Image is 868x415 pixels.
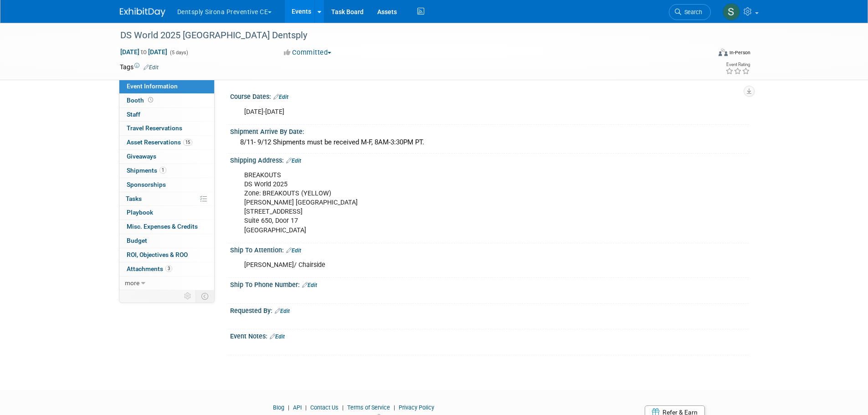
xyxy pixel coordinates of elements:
a: Edit [273,94,288,100]
span: Shipments [127,167,166,174]
span: Asset Reservations [127,138,192,146]
div: Requested By: [230,304,749,316]
img: Format-Inperson.png [719,49,728,56]
span: | [391,404,397,411]
div: [PERSON_NAME]/ Chairside [238,256,648,274]
div: Ship To Phone Number: [230,278,749,290]
span: Booth [127,97,155,104]
span: | [286,404,292,411]
a: API [293,404,302,411]
a: Booth [119,94,214,108]
a: Edit [302,282,317,288]
span: Attachments [127,265,172,272]
a: Search [669,4,711,20]
span: Sponsorships [127,181,166,188]
span: 1 [159,167,166,174]
a: Privacy Policy [399,404,434,411]
span: Event Information [127,82,178,90]
div: Event Rating [725,62,750,67]
td: Toggle Event Tabs [195,290,214,302]
span: (5 days) [169,50,188,56]
span: Misc. Expenses & Credits [127,223,198,230]
span: Travel Reservations [127,124,182,132]
a: Attachments3 [119,262,214,276]
a: Event Information [119,80,214,93]
span: 3 [165,265,172,272]
span: more [125,279,139,287]
div: [DATE]-[DATE] [238,103,648,121]
a: ROI, Objectives & ROO [119,248,214,262]
a: Asset Reservations15 [119,136,214,149]
a: Blog [273,404,284,411]
span: | [303,404,309,411]
span: Giveaways [127,153,156,160]
span: Booth not reserved yet [146,97,155,103]
div: DS World 2025 [GEOGRAPHIC_DATA] Dentsply [117,27,697,44]
a: Playbook [119,206,214,220]
a: Misc. Expenses & Credits [119,220,214,234]
span: Staff [127,111,140,118]
div: Event Notes: [230,329,749,341]
span: Tasks [126,195,142,202]
span: Playbook [127,209,153,216]
a: Giveaways [119,150,214,164]
div: In-Person [729,49,750,56]
a: Contact Us [310,404,339,411]
div: Ship To Attention: [230,243,749,255]
a: Edit [275,308,290,314]
div: Shipping Address: [230,154,749,165]
div: 8/11- 9/12 Shipments must be received M-F, 8AM-3:30PM PT. [237,135,742,149]
img: ExhibitDay [120,8,165,17]
div: Course Dates: [230,90,749,102]
span: Search [681,9,702,15]
span: to [139,48,148,56]
td: Personalize Event Tab Strip [180,290,196,302]
div: Event Format [657,47,751,61]
span: [DATE] [DATE] [120,48,168,56]
div: BREAKOUTS DS World 2025 Zone: BREAKOUTS (YELLOW) [PERSON_NAME] [GEOGRAPHIC_DATA] [STREET_ADDRESS]... [238,166,648,240]
img: Samantha Meyers [723,3,740,20]
span: Budget [127,237,147,244]
span: ROI, Objectives & ROO [127,251,188,258]
td: Tags [120,62,159,72]
a: Budget [119,234,214,248]
div: Shipment Arrive By Date: [230,125,749,136]
a: Terms of Service [347,404,390,411]
a: Edit [270,333,285,340]
a: Sponsorships [119,178,214,192]
span: 15 [183,139,192,146]
a: Staff [119,108,214,122]
a: Tasks [119,192,214,206]
a: Shipments1 [119,164,214,178]
a: Travel Reservations [119,122,214,135]
span: | [340,404,346,411]
a: Edit [286,247,301,254]
a: Edit [144,64,159,71]
a: Edit [286,158,301,164]
button: Committed [281,48,335,57]
a: more [119,277,214,290]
